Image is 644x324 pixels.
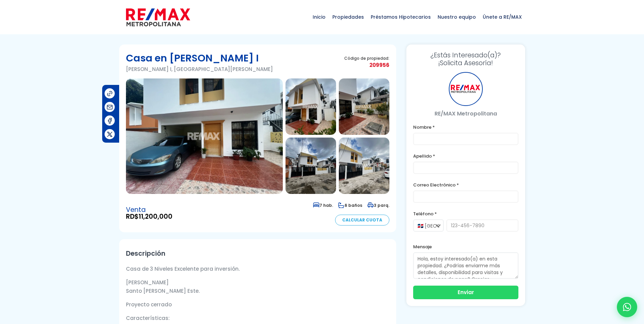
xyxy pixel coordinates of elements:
[446,219,518,232] input: 123-456-7890
[413,286,518,299] button: Enviar
[335,215,389,226] a: Calcular Cuota
[413,210,518,218] label: Teléfono *
[413,51,518,67] h3: ¡Solicita Asesoría!
[434,7,479,27] span: Nuestro equipo
[413,109,518,118] p: RE/MAX Metropolitana
[126,314,389,322] p: Características:
[413,123,518,131] label: Nombre *
[413,51,518,59] span: ¿Estás Interesado(a)?
[286,138,336,194] img: Casa en Alma Rosa I
[413,181,518,189] label: Correo Electrónico *
[339,138,389,194] img: Casa en Alma Rosa I
[126,213,172,220] span: RD$
[449,72,483,106] div: RE/MAX Metropolitana
[126,265,389,273] p: Casa de 3 Niveles Excelente para inversión.
[338,202,362,208] span: 6 baños
[344,61,389,69] span: 209956
[126,78,283,194] img: Casa en Alma Rosa I
[339,78,389,135] img: Casa en Alma Rosa I
[126,7,190,28] img: remax-metropolitana-logo
[126,65,273,73] p: [PERSON_NAME] I, [GEOGRAPHIC_DATA][PERSON_NAME]
[126,278,389,295] p: [PERSON_NAME] Santo [PERSON_NAME] Este.
[126,246,389,261] h2: Descripción
[479,7,525,27] span: Únete a RE/MAX
[413,252,518,279] textarea: Hola, estoy interesado(a) en esta propiedad. ¿Podrías enviarme más detalles, disponibilidad para ...
[106,131,113,138] img: Compartir
[139,212,172,221] span: 11,200,000
[286,78,336,135] img: Casa en Alma Rosa I
[413,242,518,251] label: Mensaje
[126,51,273,65] h1: Casa en [PERSON_NAME] I
[344,56,389,61] span: Código de propiedad:
[106,117,113,124] img: Compartir
[126,206,172,213] span: Venta
[106,104,113,111] img: Compartir
[329,7,367,27] span: Propiedades
[106,90,113,97] img: Compartir
[413,152,518,160] label: Apellido *
[313,202,333,208] span: 7 hab.
[126,300,389,309] p: Proyecto cerrado
[309,7,329,27] span: Inicio
[367,202,389,208] span: 3 parq.
[367,7,434,27] span: Préstamos Hipotecarios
